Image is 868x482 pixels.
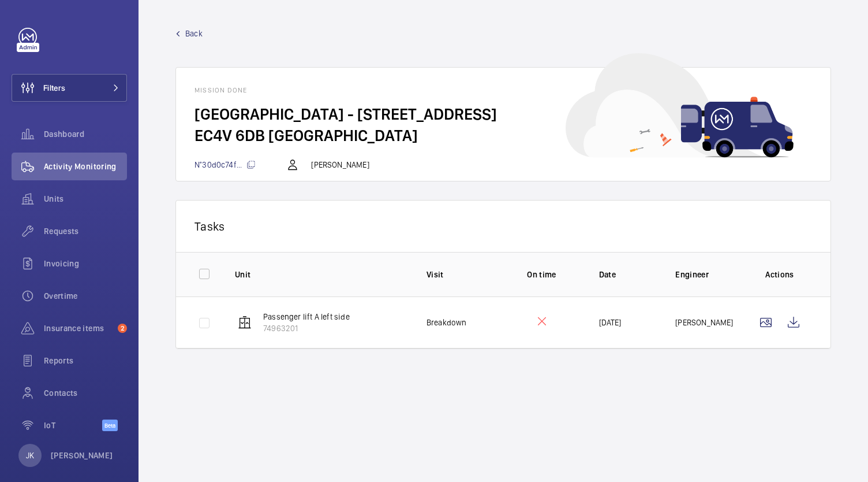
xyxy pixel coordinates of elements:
[44,420,102,431] span: IoT
[238,316,252,329] img: elevator.svg
[311,159,369,170] p: [PERSON_NAME]
[599,317,622,328] p: [DATE]
[675,317,733,328] p: [PERSON_NAME]
[102,420,118,431] span: Beta
[43,82,65,94] span: Filters
[44,128,127,140] span: Dashboard
[426,269,485,280] p: Visit
[44,193,127,205] span: Units
[752,269,807,280] p: Actions
[194,219,812,233] p: Tasks
[194,160,256,169] span: N°30d0c74f...
[44,161,127,172] span: Activity Monitoring
[426,317,467,328] p: Breakdown
[263,322,350,334] p: 74963201
[118,324,127,333] span: 2
[599,269,657,280] p: Date
[194,125,812,146] h2: EC4V 6DB [GEOGRAPHIC_DATA]
[194,86,812,94] h1: Mission done
[44,225,127,237] span: Requests
[503,269,581,280] p: On time
[44,355,127,366] span: Reports
[263,311,350,322] p: Passenger lift A left side
[235,269,408,280] p: Unit
[44,322,113,334] span: Insurance items
[566,53,794,158] img: car delivery
[194,103,812,125] h2: [GEOGRAPHIC_DATA] - [STREET_ADDRESS]
[185,28,203,39] span: Back
[44,387,127,399] span: Contacts
[675,269,734,280] p: Engineer
[12,74,127,102] button: Filters
[44,258,127,269] span: Invoicing
[26,450,34,461] p: JK
[44,290,127,302] span: Overtime
[51,450,113,461] p: [PERSON_NAME]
